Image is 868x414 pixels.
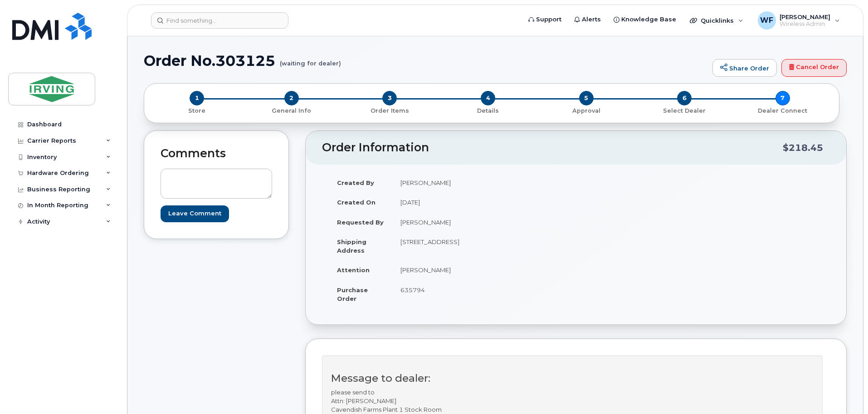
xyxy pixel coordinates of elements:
[331,373,814,384] h3: Message to dealer:
[400,286,425,294] span: 635794
[161,147,272,160] h2: Comments
[537,105,635,115] a: 5 Approval
[344,107,435,115] p: Order Items
[781,59,847,77] a: Cancel Order
[341,105,439,115] a: 3 Order Items
[280,53,341,67] small: (waiting for dealer)
[712,59,777,77] a: Share Order
[783,139,823,156] div: $218.45
[392,232,569,260] td: [STREET_ADDRESS]
[284,91,299,105] span: 2
[337,238,366,254] strong: Shipping Address
[161,205,229,222] input: Leave Comment
[392,212,569,232] td: [PERSON_NAME]
[337,219,384,226] strong: Requested By
[439,105,537,115] a: 4 Details
[579,91,594,105] span: 5
[337,286,368,302] strong: Purchase Order
[541,107,632,115] p: Approval
[151,105,243,115] a: 1 Store
[392,192,569,212] td: [DATE]
[443,107,534,115] p: Details
[639,107,730,115] p: Select Dealer
[635,105,734,115] a: 6 Select Dealer
[337,179,374,186] strong: Created By
[246,107,337,115] p: General Info
[677,91,692,105] span: 6
[155,107,239,115] p: Store
[481,91,495,105] span: 4
[322,141,783,154] h2: Order Information
[337,266,370,274] strong: Attention
[392,173,569,193] td: [PERSON_NAME]
[392,260,569,280] td: [PERSON_NAME]
[382,91,397,105] span: 3
[337,199,375,206] strong: Created On
[190,91,204,105] span: 1
[243,105,341,115] a: 2 General Info
[144,53,708,69] h1: Order No.303125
